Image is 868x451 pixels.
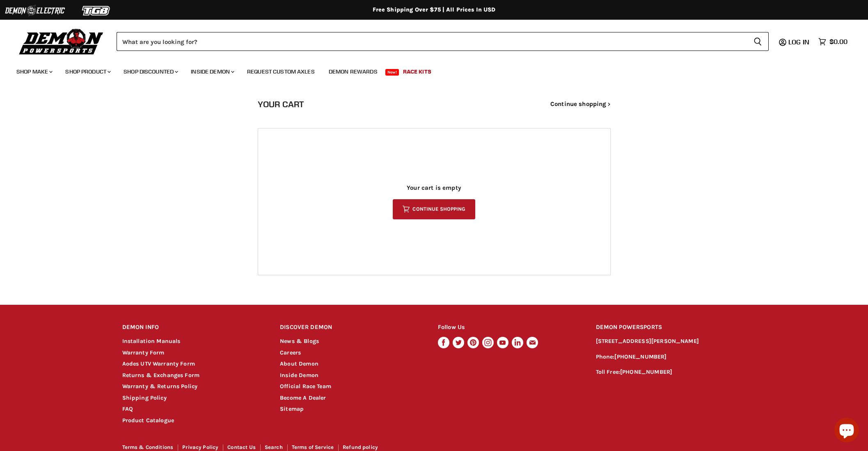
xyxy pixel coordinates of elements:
a: Become A Dealer [280,394,326,401]
a: Demon Rewards [323,63,384,80]
p: [STREET_ADDRESS][PERSON_NAME] [596,337,746,346]
a: Installation Manuals [122,338,181,345]
a: Sitemap [280,405,304,412]
a: About Demon [280,360,318,367]
a: Continue shopping [393,199,475,219]
a: FAQ [122,405,133,412]
a: Shop Product [59,63,116,80]
input: Search [117,32,747,51]
span: New! [385,69,399,76]
form: cart checkout [258,99,611,276]
a: Contact Us [227,444,256,450]
a: Warranty & Returns Policy [122,383,198,390]
a: Product Catalogue [122,417,174,424]
a: Shipping Policy [122,394,167,401]
a: Official Race Team [280,383,331,390]
a: Shop Discounted [117,63,183,80]
ul: Main menu [10,60,845,80]
a: Search [265,444,283,450]
h2: DISCOVER DEMON [280,318,422,337]
a: Terms of Service [292,444,334,450]
a: News & Blogs [280,338,319,345]
a: [PHONE_NUMBER] [620,368,672,375]
img: Demon Electric Logo 2 [4,3,66,18]
div: Free Shipping Over $75 | All Prices In USD [106,6,763,14]
inbox-online-store-chat: Shopify online store chat [832,418,861,444]
h1: Your cart [258,99,304,109]
h2: DEMON POWERSPORTS [596,318,746,337]
span: $0.00 [829,38,847,46]
a: [PHONE_NUMBER] [614,353,666,360]
a: Refund policy [343,444,378,450]
a: Shop Make [10,63,57,80]
a: Aodes UTV Warranty Form [122,360,195,367]
h2: DEMON INFO [122,318,265,337]
a: Continue shopping [550,101,611,108]
button: Search [747,32,769,51]
p: Phone: [596,352,746,362]
form: Product [117,32,769,51]
a: $0.00 [814,36,852,48]
a: Inside Demon [185,63,239,80]
img: Demon Powersports [16,27,106,56]
a: Returns & Exchanges Form [122,372,200,379]
a: Race Kits [397,63,437,80]
span: Log in [788,38,809,46]
a: Privacy Policy [182,444,218,450]
p: Your cart is empty [393,184,475,191]
a: Request Custom Axles [241,63,321,80]
a: Log in [785,38,814,46]
h2: Follow Us [438,318,580,337]
a: Inside Demon [280,372,318,379]
a: Terms & Conditions [122,444,174,450]
a: Careers [280,349,301,356]
a: Warranty Form [122,349,165,356]
p: Toll Free: [596,368,746,377]
img: TGB Logo 2 [66,3,127,18]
